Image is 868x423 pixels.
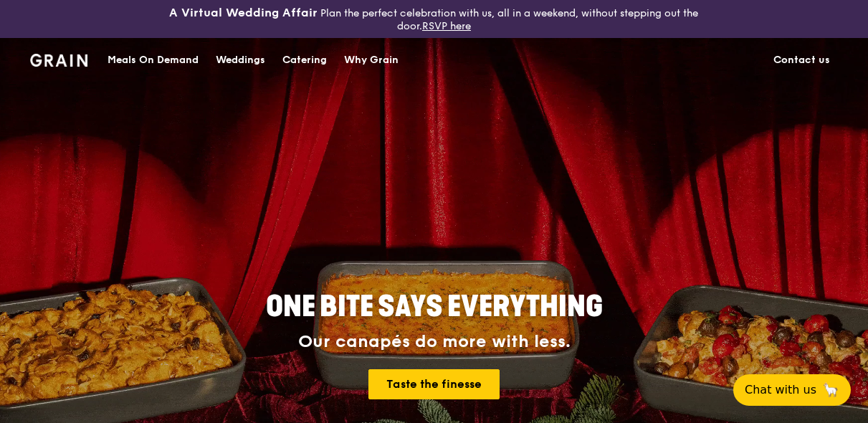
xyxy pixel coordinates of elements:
a: GrainGrain [30,37,88,80]
button: Chat with us🦙 [733,374,851,406]
a: Weddings [207,39,274,82]
a: Contact us [765,39,839,82]
div: Plan the perfect celebration with us, all in a weekend, without stepping out the door. [145,6,723,32]
div: Our canapés do more with less. [176,332,692,352]
div: Catering [282,39,327,82]
span: Chat with us [745,381,816,399]
span: ONE BITE SAYS EVERYTHING [266,290,603,324]
h3: A Virtual Wedding Affair [169,6,318,20]
img: Grain [30,54,88,67]
div: Meals On Demand [108,39,199,82]
div: Weddings [216,39,265,82]
div: Why Grain [344,39,399,82]
a: Catering [274,39,335,82]
a: Why Grain [335,39,407,82]
a: Taste the finesse [368,369,500,399]
span: 🦙 [822,381,839,399]
a: RSVP here [422,20,471,32]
